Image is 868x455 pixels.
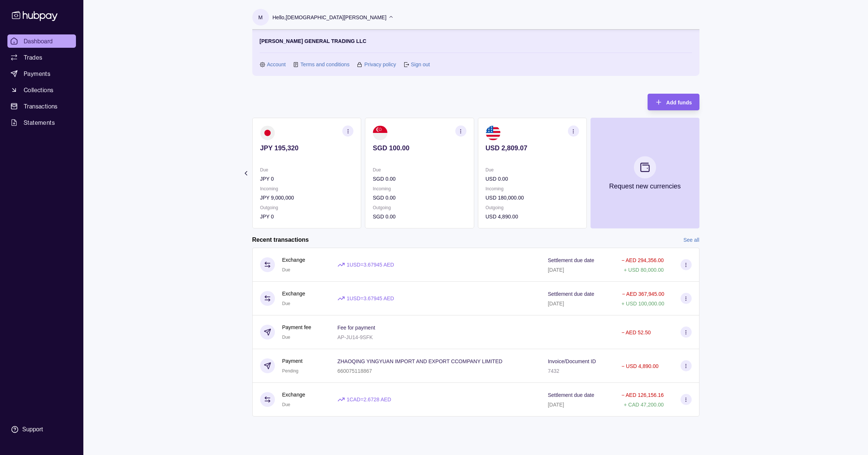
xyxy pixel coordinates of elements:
p: JPY 0 [260,175,353,183]
p: Settlement due date [548,291,594,297]
p: [DATE] [548,267,564,273]
a: Terms and conditions [300,60,349,68]
p: − USD 4,890.00 [621,363,658,369]
a: Account [267,60,286,68]
p: USD 0.00 [485,175,579,183]
p: 660075118867 [337,368,372,374]
p: − AED 126,156.16 [621,392,664,398]
a: Sign out [411,60,430,68]
p: SGD 100.00 [373,144,466,152]
p: USD 4,890.00 [485,213,579,221]
span: Add funds [666,100,692,106]
p: [PERSON_NAME] GENERAL TRADING LLC [260,37,366,45]
p: Due [485,166,579,174]
a: Payments [7,67,76,80]
p: − AED 52.50 [621,329,651,335]
p: JPY 0 [260,213,353,221]
span: Due [282,301,290,306]
a: See all [684,236,699,244]
p: JPY 9,000,000 [260,194,353,202]
p: Outgoing [373,204,466,212]
span: Due [282,335,290,340]
a: Transactions [7,100,76,113]
p: + USD 100,000.00 [621,301,664,307]
p: SGD 0.00 [373,175,466,183]
p: Fee for payment [337,325,375,331]
p: ZHAOQING YINGYUAN IMPORT AND EXPORT CCOMPANY LIMITED [337,358,503,364]
img: us [485,126,500,140]
p: 7432 [548,368,559,374]
p: Settlement due date [548,392,594,398]
p: Outgoing [260,204,353,212]
span: Due [282,267,290,272]
p: JPY 195,320 [260,144,353,152]
p: Outgoing [485,204,579,212]
p: Invoice/Document ID [548,358,596,364]
div: Support [22,425,43,434]
a: Support [7,422,76,437]
button: Request new currencies [590,118,699,228]
p: − AED 367,945.00 [622,291,664,297]
a: Dashboard [7,34,76,48]
p: Exchange [282,256,305,264]
p: [DATE] [548,402,564,408]
span: Dashboard [24,37,53,46]
p: 1 CAD = 2.6728 AED [347,395,391,404]
p: Incoming [373,185,466,193]
p: Payment fee [282,323,312,331]
p: 1 USD = 3.67945 AED [347,294,394,302]
p: Settlement due date [548,257,594,263]
p: Due [373,166,466,174]
p: [DATE] [548,301,564,307]
a: Trades [7,51,76,64]
span: Pending [282,368,299,374]
p: + USD 80,000.00 [624,267,664,273]
span: Due [282,402,290,407]
img: jp [260,126,275,140]
span: Statements [24,118,55,127]
p: AP-JU14-9SFK [337,334,373,340]
span: Payments [24,69,50,78]
p: 1 USD = 3.67945 AED [347,261,394,269]
p: SGD 0.00 [373,194,466,202]
p: Incoming [485,185,579,193]
span: Transactions [24,102,58,111]
span: Collections [24,86,53,94]
p: + CAD 47,200.00 [624,402,664,408]
h2: Recent transactions [252,236,309,244]
p: SGD 0.00 [373,213,466,221]
p: Incoming [260,185,353,193]
p: Due [260,166,353,174]
p: Request new currencies [609,182,681,190]
a: Collections [7,83,76,97]
button: Add funds [648,94,699,110]
p: Exchange [282,290,305,298]
a: Statements [7,116,76,129]
p: USD 180,000.00 [485,194,579,202]
img: sg [373,126,388,140]
p: USD 2,809.07 [485,144,579,152]
p: M [258,13,263,21]
p: Hello, [DEMOGRAPHIC_DATA][PERSON_NAME] [273,13,387,21]
p: − AED 294,356.00 [621,257,664,263]
span: Trades [24,53,42,62]
p: Payment [282,357,303,365]
p: Exchange [282,391,305,399]
a: Privacy policy [364,60,396,68]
